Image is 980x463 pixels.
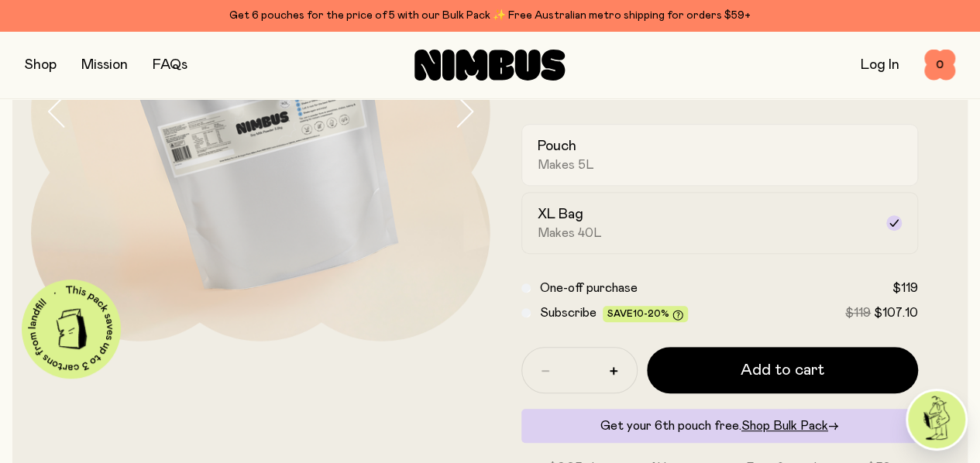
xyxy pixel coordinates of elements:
button: 0 [924,50,955,81]
div: Get 6 pouches for the price of 5 with our Bulk Pack ✨ Free Australian metro shipping for orders $59+ [25,6,955,25]
h2: XL Bag [538,205,583,224]
span: Save [607,309,683,321]
div: Get your 6th pouch free. [521,409,919,443]
span: Subscribe [540,307,597,319]
a: Log In [861,58,899,72]
img: illustration-carton.png [46,303,98,355]
a: FAQs [153,58,187,72]
span: Makes 40L [538,225,602,241]
h2: Pouch [538,137,576,156]
span: One-off purchase [540,282,638,294]
img: agent [908,391,965,448]
span: Add to cart [741,359,824,381]
span: $107.10 [874,307,918,319]
span: 10-20% [633,309,669,318]
span: Makes 5L [538,157,594,173]
a: Shop Bulk Pack→ [741,420,839,432]
span: $119 [892,282,918,294]
span: $119 [845,307,871,319]
button: Add to cart [647,347,919,393]
a: Mission [81,58,128,72]
span: Shop Bulk Pack [741,420,828,432]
